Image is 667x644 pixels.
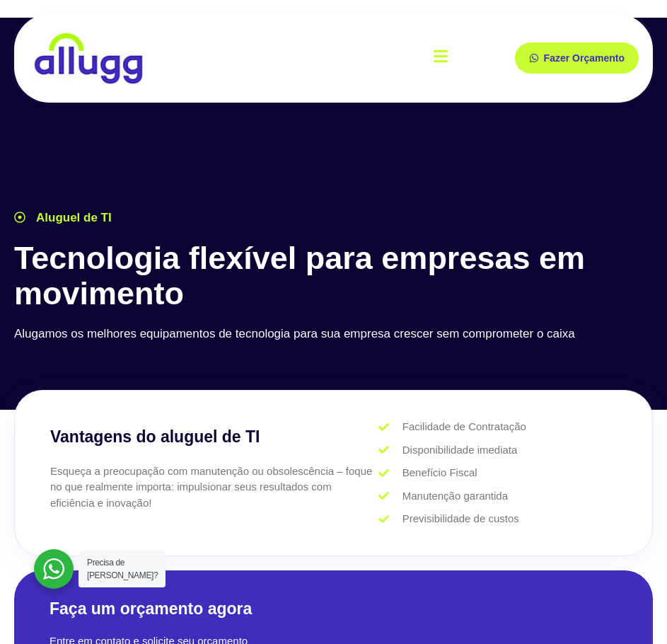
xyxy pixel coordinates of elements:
span: Benefício Fiscal [399,465,477,481]
h1: Tecnologia flexível para empresas em movimento [14,241,653,311]
span: Facilidade de Contratação [399,419,526,435]
h3: Vantagens do aluguel de TI [50,425,378,449]
p: Alugamos os melhores equipamentos de tecnologia para sua empresa crescer sem comprometer o caixa [14,325,653,343]
img: locação de TI é Allugg [32,32,145,85]
span: Manutenção garantida [399,488,508,505]
span: Aluguel de TI [33,209,112,227]
a: Fazer Orçamento [515,42,639,74]
h2: Faça um orçamento agora [50,599,617,620]
span: Fazer Orçamento [544,53,625,63]
span: Disponibilidade imediata [399,442,518,459]
span: Precisa de [PERSON_NAME]? [87,558,158,580]
span: Previsibilidade de custos [399,511,519,527]
button: open-menu [434,39,448,78]
p: Esqueça a preocupação com manutenção ou obsolescência – foque no que realmente importa: impulsion... [50,464,378,512]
